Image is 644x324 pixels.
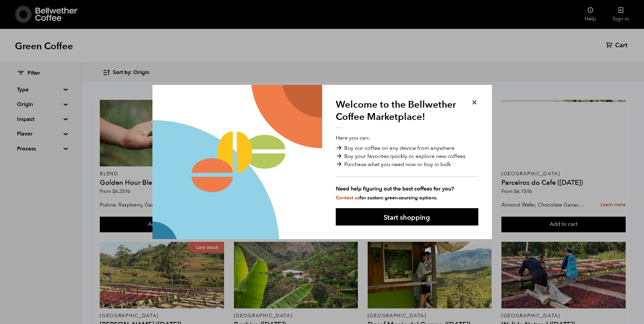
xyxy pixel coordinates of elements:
p: Here you can: [336,134,478,201]
li: Purchase what you need now or buy in bulk [336,160,478,168]
strong: Need help figuring out the best coffees for you? [336,185,478,193]
h1: Welcome to the Bellwether Coffee Marketplace! [336,98,461,128]
li: Buy your favorites quickly or explore new coffees [336,152,478,160]
li: Buy our coffee on any device from anywhere [336,144,478,152]
a: Contact us [336,195,360,201]
small: for custom green-sourcing options. [336,195,438,201]
button: Start shopping [336,208,478,226]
